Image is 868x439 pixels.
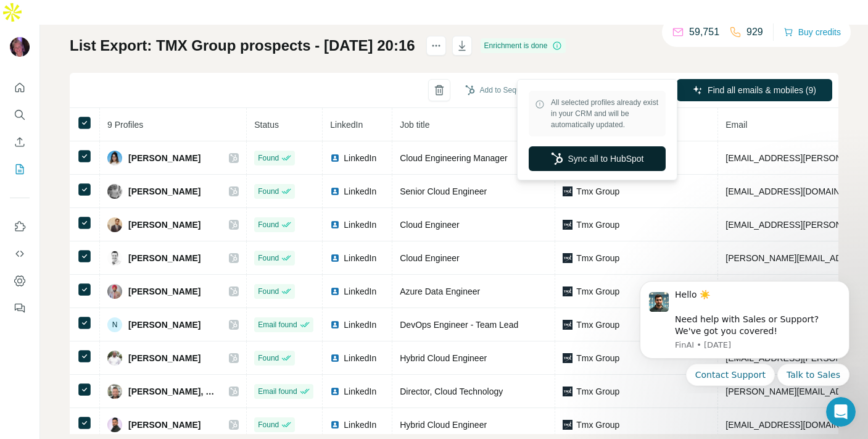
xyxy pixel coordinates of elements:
span: Status [254,120,279,130]
span: Cloud Engineer [400,253,460,263]
img: LinkedIn logo [330,286,340,296]
span: Cloud Engineer [400,220,460,230]
button: Search [10,104,30,126]
div: N [107,317,122,332]
button: Find all emails & mobiles (9) [677,79,832,101]
button: Use Surfe API [10,243,30,265]
span: LinkedIn [344,219,376,231]
span: DevOps Engineer - Team Lead [400,320,518,330]
img: Avatar [107,217,122,232]
iframe: Intercom notifications message [621,270,868,393]
button: Buy credits [783,23,841,41]
span: Tmx Group [576,285,619,298]
span: [PERSON_NAME] [128,319,200,331]
img: Avatar [107,151,122,165]
span: Found [258,419,279,430]
span: Found [258,286,279,297]
span: Find all emails & mobiles (9) [708,84,816,96]
img: LinkedIn logo [330,387,340,396]
p: 929 [746,25,763,40]
img: company-logo [563,320,572,330]
span: Tmx Group [576,319,619,331]
span: All selected profiles already exist in your CRM and will be automatically updated. [551,97,659,130]
span: Tmx Group [576,219,619,231]
span: Cloud Engineering Manager [400,153,507,163]
span: Found [258,353,279,364]
span: 9 Profiles [107,120,143,130]
img: company-logo [563,253,572,263]
img: Avatar [107,184,122,199]
img: Avatar [107,384,122,399]
button: Feedback [10,297,30,319]
span: Tmx Group [576,419,619,431]
img: company-logo [563,353,572,363]
img: Avatar [10,37,30,57]
span: Found [258,219,279,230]
img: company-logo [563,286,572,296]
div: Enrichment is done [481,38,566,53]
img: LinkedIn logo [330,220,340,230]
h1: List Export: TMX Group prospects - [DATE] 20:16 [70,36,415,56]
img: Avatar [107,417,122,432]
span: Tmx Group [576,185,619,198]
button: actions [426,36,446,56]
span: Found [258,186,279,197]
img: LinkedIn logo [330,253,340,263]
span: Senior Cloud Engineer [400,186,487,196]
img: LinkedIn logo [330,320,340,330]
span: Job title [400,120,429,130]
span: LinkedIn [344,385,376,398]
img: Avatar [107,284,122,299]
img: Avatar [107,351,122,366]
span: LinkedIn [344,319,376,331]
button: Sync all to HubSpot [529,146,666,171]
button: Dashboard [10,270,30,292]
span: Tmx Group [576,252,619,264]
img: LinkedIn logo [330,186,340,196]
span: [PERSON_NAME] [128,152,200,164]
span: Tmx Group [576,385,619,398]
span: [PERSON_NAME] [128,352,200,364]
img: company-logo [563,387,572,396]
img: company-logo [563,420,572,430]
img: company-logo [563,220,572,230]
img: LinkedIn logo [330,353,340,363]
span: [PERSON_NAME], CISSP [128,385,217,398]
img: Avatar [107,251,122,265]
button: Use Surfe on LinkedIn [10,215,30,238]
span: Azure Data Engineer [400,286,480,296]
span: LinkedIn [344,185,376,198]
span: Email found [258,319,297,330]
span: LinkedIn [344,419,376,431]
span: Found [258,253,279,264]
span: Hybrid Cloud Engineer [400,420,487,430]
span: Email [725,120,747,130]
span: LinkedIn [344,352,376,364]
img: LinkedIn logo [330,153,340,163]
span: Found [258,153,279,164]
span: Tmx Group [576,352,619,364]
iframe: Intercom live chat [826,397,856,427]
span: Email found [258,386,297,397]
button: Add to Sequence (9) [457,81,556,99]
span: LinkedIn [344,285,376,298]
span: [PERSON_NAME] [128,185,200,198]
span: LinkedIn [344,152,376,164]
img: company-logo [563,186,572,196]
span: [PERSON_NAME] [128,419,200,431]
img: LinkedIn logo [330,420,340,430]
button: Enrich CSV [10,131,30,153]
span: [PERSON_NAME] [128,285,200,298]
span: [PERSON_NAME] [128,219,200,231]
button: Quick start [10,77,30,99]
span: LinkedIn [330,120,363,130]
span: Director, Cloud Technology [400,387,503,396]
